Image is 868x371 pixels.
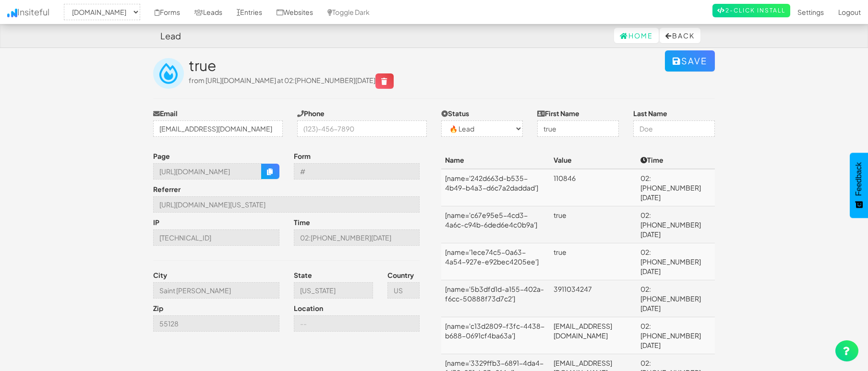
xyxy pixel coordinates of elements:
label: Referrer [153,184,181,194]
input: -- [153,163,262,180]
input: -- [387,282,420,299]
input: j@doe.com [153,120,283,137]
input: -- [153,229,279,246]
td: [name='c13d2809-f3fc-4438-b688-0691cf4ba63a'] [441,317,550,354]
input: John [537,120,619,137]
label: First Name [537,108,579,118]
td: true [550,243,637,280]
input: (123)-456-7890 [297,120,427,137]
input: -- [153,315,279,332]
h4: Lead [160,31,181,41]
label: Phone [297,108,325,118]
img: insiteful-lead.png [153,58,184,89]
input: -- [294,315,420,332]
label: State [294,270,312,280]
label: Time [294,217,310,227]
input: -- [294,229,420,246]
th: Value [550,151,637,169]
input: -- [294,163,420,180]
th: Time [637,151,715,169]
td: 02:[PHONE_NUMBER][DATE] [637,243,715,280]
button: Back [660,28,700,43]
th: Name [441,151,550,169]
label: Status [441,108,469,118]
input: -- [153,282,279,299]
input: -- [153,196,420,213]
td: [name='1ece74c5-0a63-4a54-927e-e92bec4205ee'] [441,243,550,280]
span: Feedback [855,162,863,196]
td: 02:[PHONE_NUMBER][DATE] [637,169,715,206]
td: [name='242d663d-b535-4b49-b4a3-d6c7a2daddad'] [441,169,550,206]
td: 02:[PHONE_NUMBER][DATE] [637,317,715,354]
td: [EMAIL_ADDRESS][DOMAIN_NAME] [550,317,637,354]
input: -- [294,282,373,299]
td: true [550,206,637,243]
label: City [153,270,167,280]
img: icon.png [7,9,17,17]
td: 110846 [550,169,637,206]
button: Save [665,50,715,72]
label: IP [153,217,159,227]
td: 3911034247 [550,280,637,317]
label: Form [294,151,311,161]
label: Zip [153,303,163,313]
button: Feedback - Show survey [850,153,868,218]
input: Doe [633,120,715,137]
label: Location [294,303,323,313]
td: [name='c67e95e5-4cd3-4a6c-c94b-6ded6e4c0b9a'] [441,206,550,243]
a: 2-Click Install [712,4,790,17]
td: 02:[PHONE_NUMBER][DATE] [637,280,715,317]
label: Email [153,108,178,118]
td: 02:[PHONE_NUMBER][DATE] [637,206,715,243]
label: Country [387,270,414,280]
td: [name='5b3dfd1d-a155-402a-f6cc-50888f73d7c2'] [441,280,550,317]
span: from [URL][DOMAIN_NAME] at 02:[PHONE_NUMBER][DATE] [189,76,394,84]
h2: true [189,58,665,73]
a: Home [614,28,659,43]
label: Last Name [633,108,667,118]
label: Page [153,151,170,161]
